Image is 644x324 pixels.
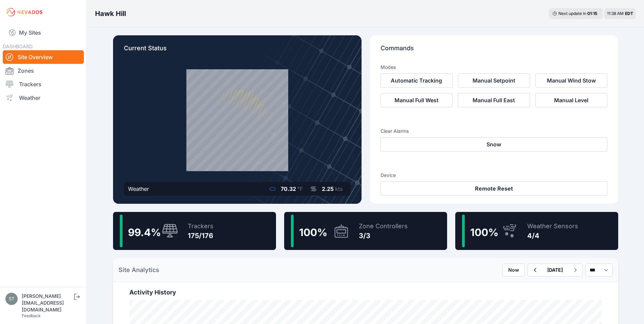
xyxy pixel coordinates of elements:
[188,231,214,240] div: 175/176
[381,73,453,88] button: Automatic Tracking
[625,11,633,16] span: EDT
[381,43,607,58] p: Commands
[381,137,607,151] button: Snow
[381,172,607,179] h3: Device
[281,185,296,192] span: 70.32
[359,231,408,240] div: 3/3
[587,11,600,16] div: 01 : 15
[3,77,84,91] a: Trackers
[188,221,214,231] div: Trackers
[542,264,568,276] button: [DATE]
[527,231,578,240] div: 4/4
[527,221,578,231] div: Weather Sensors
[3,64,84,77] a: Zones
[381,181,607,196] button: Remote Reset
[381,93,453,107] button: Manual Full West
[502,264,525,276] button: Now
[381,128,607,134] h3: Clear Alarms
[3,24,84,41] a: My Sites
[5,7,43,18] img: Nevados
[297,185,303,192] span: °F
[128,185,149,193] div: Weather
[470,226,498,238] span: 100 %
[128,226,161,238] span: 99.4 %
[22,293,73,313] div: [PERSON_NAME][EMAIL_ADDRESS][DOMAIN_NAME]
[3,91,84,105] a: Weather
[359,221,408,231] div: Zone Controllers
[284,212,447,250] a: 100%Zone Controllers3/3
[129,288,602,297] h2: Activity History
[113,212,276,250] a: 99.4%Trackers175/176
[607,11,624,16] span: 11:38 AM
[22,313,41,318] a: Feedback
[535,93,607,107] button: Manual Level
[458,93,530,107] button: Manual Full East
[381,64,396,71] h3: Modes
[335,185,343,192] span: kts
[458,73,530,88] button: Manual Setpoint
[455,212,618,250] a: 100%Weather Sensors4/4
[3,43,33,49] span: DASHBOARD
[95,9,126,18] h3: Hawk Hill
[118,265,159,275] h2: Site Analytics
[558,11,586,16] span: Next update in
[535,73,607,88] button: Manual Wind Stow
[322,185,334,192] span: 2.25
[3,50,84,64] a: Site Overview
[299,226,327,238] span: 100 %
[124,43,351,58] p: Current Status
[5,293,18,305] img: steve@nevados.solar
[95,5,126,22] nav: Breadcrumb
